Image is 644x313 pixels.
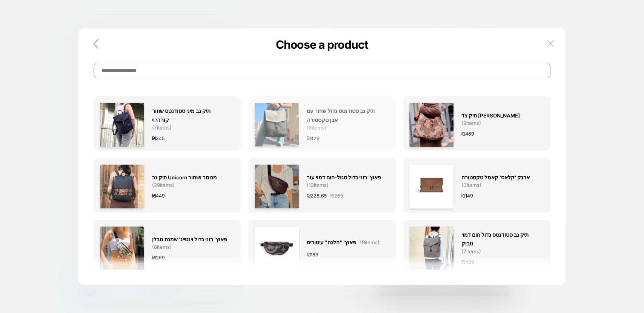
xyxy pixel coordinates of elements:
[67,163,91,212] button: ראה עוד
[461,248,481,254] span: ( 7 items)
[72,236,119,251] a: תיק נעם
[409,164,454,209] img: WhatsApp-Image-2024-05-27-at-19.15.56.jpg
[461,130,474,138] span: ₪ 469
[43,218,119,233] a: תיק גב מיני Unicorn
[461,173,530,182] span: ארנק 'קלאס' קאמל טקסטורה
[70,203,88,211] span: ראה עוד
[41,209,119,224] a: תיק גב מיני סטודנטס
[307,107,382,124] span: תיק גב סטודנטס גדול שחור עם אבן טקסטורה
[92,202,119,211] span: תיק גב קטן
[307,173,381,182] span: פאוץ' רוני גדול סגול-חום דמוי עור
[461,111,520,120] span: תיק צד [PERSON_NAME]
[78,38,565,51] p: Choose a product
[461,231,537,248] span: תיק גב סטודנטס גדול חום דמוי נובוק
[70,227,119,242] a: תיק רעות
[360,239,380,245] span: ( 9 items)
[409,102,454,147] img: WhatsApp-Image-2025-02-09-at-18.34.20.jpg
[461,258,474,266] span: ₪ 429
[461,192,473,200] span: ₪ 149
[2,259,19,277] button: סרגל נגישות
[51,245,119,260] a: תיק גב וצד Jaffa
[461,120,481,126] span: ( 9 items)
[307,238,356,247] span: פאוץ' "הלגה" עיטורים
[409,226,454,271] img: WhatsApp-Image-2022-04-06-at-08.40.31.jpg
[55,88,112,145] img: כל תיקי הגב
[461,182,481,188] span: ( 0 items)
[330,192,343,200] span: ₪ 269
[91,202,127,211] a: תיק גב קטן
[97,154,127,163] span: כל תיקי הגב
